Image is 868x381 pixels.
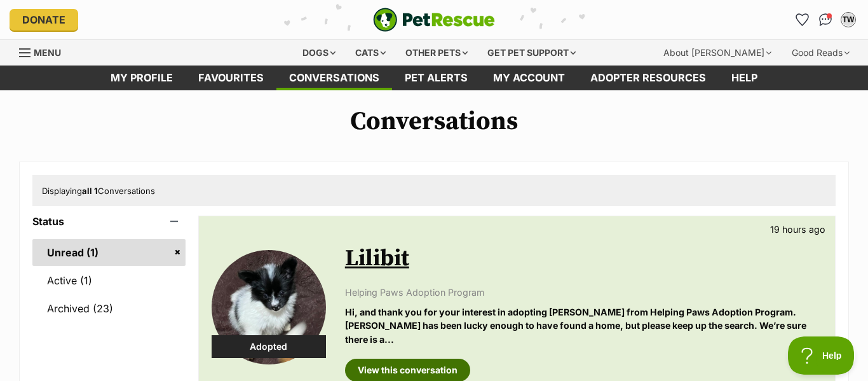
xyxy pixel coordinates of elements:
[842,13,855,26] div: TW
[32,216,186,227] header: Status
[345,305,822,346] p: Hi, and thank you for your interest in adopting [PERSON_NAME] from Helping Paws Adoption Program....
[32,267,186,294] a: Active (1)
[788,336,855,375] iframe: Help Scout Beacon - Open
[186,66,276,90] a: Favourites
[212,335,326,358] div: Adopted
[10,9,78,31] a: Donate
[478,40,585,66] div: Get pet support
[212,250,326,364] img: Lilibit
[792,10,813,30] a: Favourites
[19,40,70,63] a: Menu
[815,10,836,30] a: Conversations
[98,66,186,90] a: My profile
[346,40,395,66] div: Cats
[34,47,61,58] span: Menu
[397,40,477,66] div: Other pets
[770,223,825,236] p: 19 hours ago
[392,66,480,90] a: Pet alerts
[42,186,155,196] span: Displaying Conversations
[373,8,495,32] a: PetRescue
[32,295,186,322] a: Archived (23)
[32,239,186,266] a: Unread (1)
[480,66,578,90] a: My account
[373,8,495,32] img: logo-e224e6f780fb5917bec1dbf3a21bbac754714ae5b6737aabdf751b685950b380.svg
[819,13,832,26] img: chat-41dd97257d64d25036548639549fe6c8038ab92f7586957e7f3b1b290dea8141.svg
[654,40,780,66] div: About [PERSON_NAME]
[345,244,409,273] a: Lilibit
[276,66,392,90] a: conversations
[578,66,719,90] a: Adopter resources
[838,10,858,30] button: My account
[792,10,858,30] ul: Account quick links
[294,40,344,66] div: Dogs
[719,66,770,90] a: Help
[783,40,858,66] div: Good Reads
[345,286,822,299] p: Helping Paws Adoption Program
[82,186,98,196] strong: all 1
